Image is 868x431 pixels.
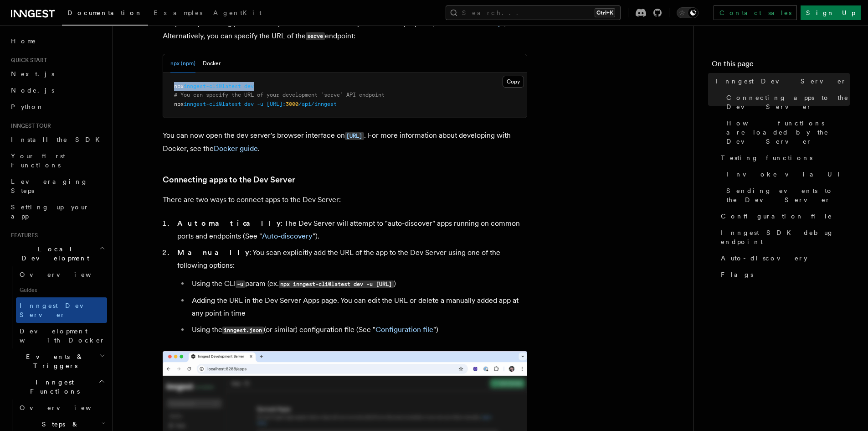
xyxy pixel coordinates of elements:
[184,83,241,89] span: inngest-cli@latest
[375,325,433,334] a: Configuration file
[208,3,267,25] a: AgentKit
[174,101,184,107] span: npx
[712,73,850,89] a: Inngest Dev Server
[721,212,832,221] span: Configuration file
[16,323,107,348] a: Development with Docker
[20,404,113,411] span: Overview
[717,208,850,224] a: Configuration file
[177,219,281,228] strong: Automatically
[7,131,107,148] a: Install the SDK
[20,327,105,344] span: Development with Docker
[16,400,107,416] a: Overview
[175,246,527,337] li: : You scan explicitly add the URL of the app to the Dev Server using one of the following options:
[717,224,850,250] a: Inngest SDK debug endpoint
[62,3,148,26] a: Documentation
[677,7,699,18] button: Toggle dark mode
[723,166,850,182] a: Invoke via UI
[7,266,107,348] div: Local Development
[214,144,258,153] a: Docker guide
[801,5,861,20] a: Sign Up
[16,283,107,297] span: Guides
[7,232,38,239] span: Features
[7,57,47,64] span: Quick start
[7,122,51,130] span: Inngest tour
[723,89,850,115] a: Connecting apps to the Dev Server
[721,270,753,279] span: Flags
[184,101,241,107] span: inngest-cli@latest
[11,70,54,78] span: Next.js
[257,101,263,107] span: -u
[175,217,527,243] li: : The Dev Server will attempt to "auto-discover" apps running on common ports and endpoints (See ...
[203,54,221,73] button: Docker
[11,152,65,169] span: Your first Functions
[262,232,313,240] a: Auto-discovery
[177,248,249,257] strong: Manually
[267,101,286,107] span: [URL]:
[20,271,113,278] span: Overview
[726,93,850,111] span: Connecting apps to the Dev Server
[7,374,107,400] button: Inngest Functions
[189,277,527,291] li: Using the CLI param (ex. )
[712,58,850,73] h4: On this page
[345,132,364,140] code: [URL]
[723,182,850,208] a: Sending events to the Dev Server
[174,92,385,98] span: # You can specify the URL of your development `serve` API endpoint
[11,178,88,194] span: Leveraging Steps
[451,19,502,27] a: Auto-discovery
[170,54,195,73] button: npx (npm)
[298,101,337,107] span: /api/inngest
[7,348,107,374] button: Events & Triggers
[148,3,208,25] a: Examples
[154,9,202,16] span: Examples
[213,9,262,16] span: AgentKit
[67,9,143,16] span: Documentation
[721,254,807,263] span: Auto-discovery
[7,378,98,396] span: Inngest Functions
[163,193,527,206] p: There are two ways to connect apps to the Dev Server:
[717,266,850,283] a: Flags
[721,153,812,162] span: Testing functions
[236,280,245,288] code: -u
[717,250,850,266] a: Auto-discovery
[163,129,527,155] p: You can now open the dev server's browser interface on . For more information about developing wi...
[163,173,295,186] a: Connecting apps to the Dev Server
[595,8,615,17] kbd: Ctrl+K
[11,103,44,110] span: Python
[715,77,847,86] span: Inngest Dev Server
[446,5,621,20] button: Search...Ctrl+K
[726,186,850,204] span: Sending events to the Dev Server
[7,173,107,199] a: Leveraging Steps
[503,76,524,88] button: Copy
[244,101,254,107] span: dev
[7,82,107,99] a: Node.js
[7,66,107,82] a: Next.js
[7,148,107,173] a: Your first Functions
[286,101,298,107] span: 3000
[306,32,325,40] code: serve
[714,5,797,20] a: Contact sales
[20,302,98,318] span: Inngest Dev Server
[7,99,107,115] a: Python
[222,327,264,334] code: inngest.json
[721,228,850,246] span: Inngest SDK debug endpoint
[11,87,54,94] span: Node.js
[7,199,107,224] a: Setting up your app
[174,83,184,89] span: npx
[7,244,99,263] span: Local Development
[279,280,394,288] code: npx inngest-cli@latest dev -u [URL]
[11,203,89,220] span: Setting up your app
[723,115,850,150] a: How functions are loaded by the Dev Server
[726,170,847,179] span: Invoke via UI
[16,266,107,283] a: Overview
[7,352,99,370] span: Events & Triggers
[7,241,107,266] button: Local Development
[726,119,850,146] span: How functions are loaded by the Dev Server
[11,36,36,46] span: Home
[717,150,850,166] a: Testing functions
[11,136,105,143] span: Install the SDK
[345,131,364,140] a: [URL]
[16,297,107,323] a: Inngest Dev Server
[189,294,527,320] li: Adding the URL in the Dev Server Apps page. You can edit the URL or delete a manually added app a...
[189,323,527,337] li: Using the (or similar) configuration file (See " ")
[7,33,107,49] a: Home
